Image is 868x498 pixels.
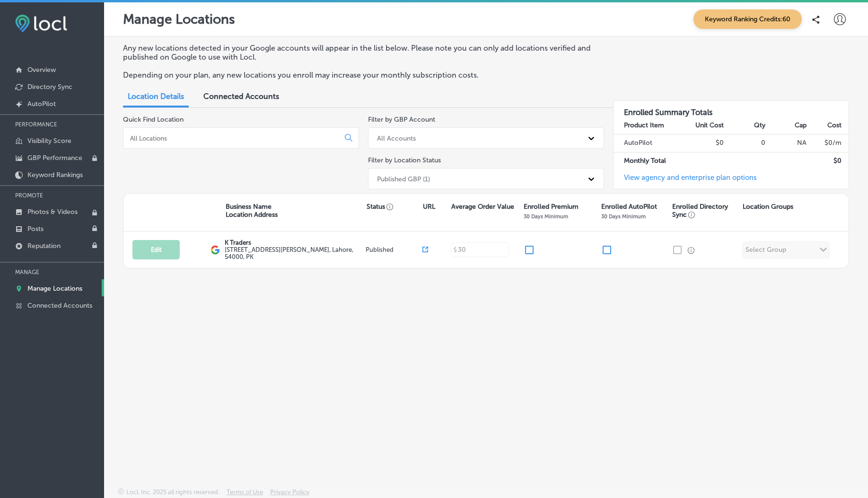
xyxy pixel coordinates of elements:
[132,240,180,259] button: Edit
[129,134,337,142] input: All Locations
[27,154,82,162] p: GBP Performance
[766,134,807,152] td: NA
[614,152,683,169] td: Monthly Total
[693,9,802,29] span: Keyword Ranking Credits: 60
[807,134,849,152] td: $ 0 /m
[225,239,364,246] p: K Traders
[27,242,61,250] p: Reputation
[27,171,83,179] p: Keyword Rankings
[377,175,430,183] div: Published GBP (1)
[423,203,435,211] p: URL
[524,213,568,220] p: 30 Days Minimum
[123,44,595,62] p: Any new locations detected in your Google accounts will appear in the list below. Please note you...
[226,203,278,219] p: Business Name Location Address
[27,208,78,216] p: Photos & Videos
[724,117,766,134] th: Qty
[126,489,219,496] p: Locl, Inc. 2025 all rights reserved.
[683,134,724,152] td: $0
[377,134,416,142] div: All Accounts
[614,173,757,189] a: View agency and enterprise plan options
[724,134,766,152] td: 0
[368,156,441,164] label: Filter by Location Status
[624,121,664,129] strong: Product Item
[210,245,220,255] img: logo
[614,101,849,117] h3: Enrolled Summary Totals
[123,71,595,80] p: Depending on your plan, any new locations you enroll may increase your monthly subscription costs.
[601,203,657,211] p: Enrolled AutoPilot
[27,66,56,74] p: Overview
[807,117,849,134] th: Cost
[27,100,56,108] p: AutoPilot
[123,116,184,124] label: Quick Find Location
[367,203,423,211] p: Status
[27,137,71,145] p: Visibility Score
[27,285,82,293] p: Manage Locations
[614,134,683,152] td: AutoPilot
[27,83,72,91] p: Directory Sync
[27,225,44,233] p: Posts
[368,116,435,124] label: Filter by GBP Account
[451,203,514,211] p: Average Order Value
[766,117,807,134] th: Cap
[683,117,724,134] th: Unit Cost
[15,15,67,32] img: fda3e92497d09a02dc62c9cd864e3231.png
[203,92,279,101] span: Connected Accounts
[366,246,422,253] p: Published
[743,203,793,211] p: Location Groups
[225,246,364,260] label: [STREET_ADDRESS][PERSON_NAME] , Lahore, 54000, PK
[807,152,849,169] td: $ 0
[27,302,92,310] p: Connected Accounts
[524,203,579,211] p: Enrolled Premium
[601,213,646,220] p: 30 Days Minimum
[672,203,738,219] p: Enrolled Directory Sync
[123,11,235,27] p: Manage Locations
[128,92,184,101] span: Location Details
